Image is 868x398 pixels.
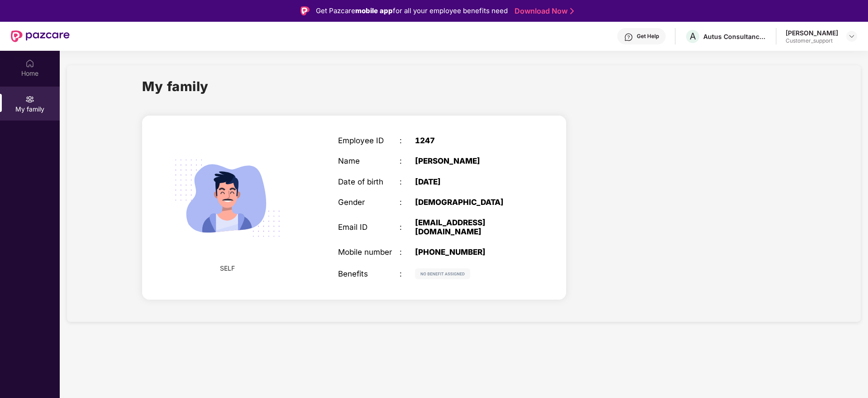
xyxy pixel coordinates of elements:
img: svg+xml;base64,PHN2ZyB4bWxucz0iaHR0cDovL3d3dy53My5vcmcvMjAwMC9zdmciIHdpZHRoPSIyMjQiIGhlaWdodD0iMT... [162,133,292,263]
span: A [690,31,696,42]
div: 1247 [415,136,523,145]
strong: mobile app [355,6,393,15]
div: [DEMOGRAPHIC_DATA] [415,198,523,207]
div: [PERSON_NAME] [415,156,523,165]
div: : [400,223,415,232]
img: svg+xml;base64,PHN2ZyBpZD0iRHJvcGRvd24tMzJ4MzIiIHhtbG5zPSJodHRwOi8vd3d3LnczLm9yZy8yMDAwL3N2ZyIgd2... [848,33,855,40]
div: : [400,136,415,145]
div: [DATE] [415,177,523,186]
div: Date of birth [338,177,400,186]
div: Autus Consultancy Services [703,32,767,41]
div: Get Pazcare for all your employee benefits need [316,5,508,16]
img: svg+xml;base64,PHN2ZyB4bWxucz0iaHR0cDovL3d3dy53My5vcmcvMjAwMC9zdmciIHdpZHRoPSIxMjIiIGhlaWdodD0iMj... [415,268,470,279]
div: Name [338,156,400,165]
div: Gender [338,198,400,207]
div: Benefits [338,269,400,278]
a: Download Now [515,6,571,16]
div: : [400,156,415,165]
h1: My family [142,76,209,97]
div: Mobile number [338,248,400,257]
div: : [400,198,415,207]
div: : [400,177,415,186]
img: New Pazcare Logo [11,30,70,42]
span: SELF [220,263,235,273]
div: Employee ID [338,136,400,145]
div: Customer_support [786,37,838,44]
img: svg+xml;base64,PHN2ZyBpZD0iSG9tZSIgeG1sbnM9Imh0dHA6Ly93d3cudzMub3JnLzIwMDAvc3ZnIiB3aWR0aD0iMjAiIG... [25,59,34,68]
div: [EMAIL_ADDRESS][DOMAIN_NAME] [415,218,523,236]
img: svg+xml;base64,PHN2ZyBpZD0iSGVscC0zMngzMiIgeG1sbnM9Imh0dHA6Ly93d3cudzMub3JnLzIwMDAvc3ZnIiB3aWR0aD... [624,33,633,42]
div: : [400,269,415,278]
div: [PHONE_NUMBER] [415,248,523,257]
div: Get Help [637,33,659,40]
div: Email ID [338,223,400,232]
img: svg+xml;base64,PHN2ZyB3aWR0aD0iMjAiIGhlaWdodD0iMjAiIHZpZXdCb3g9IjAgMCAyMCAyMCIgZmlsbD0ibm9uZSIgeG... [25,95,34,104]
div: : [400,248,415,257]
div: [PERSON_NAME] [786,29,838,37]
img: Stroke [570,6,574,16]
img: Logo [300,6,310,15]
